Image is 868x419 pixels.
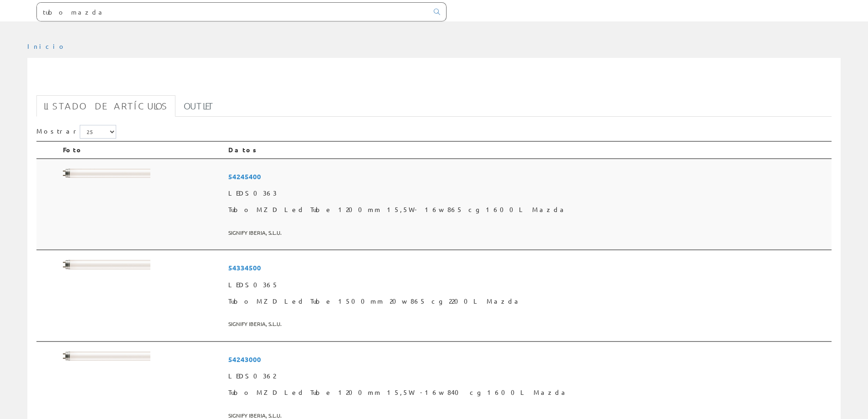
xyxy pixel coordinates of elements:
[228,293,828,310] span: Tubo MZD Led Tube 1500mm 20w 865 cg 2200L Mazda
[228,202,828,218] span: Tubo MZD Led Tube 1200mm 15,5W- 16w 865 cg 1600L Mazda
[228,351,828,368] span: 54243000
[36,72,832,91] h1: tubo mazda
[176,95,221,117] a: Outlet
[36,95,175,117] a: Listado de artículos
[63,352,150,361] img: Foto artículo Tubo MZD Led Tube 1200mm 15,5W -16w 840 cg 1600L Mazda (192x20.736)
[63,260,150,269] img: Foto artículo Tubo MZD Led Tube 1500mm 20w 865 cg 2200L Mazda (192x20.736)
[63,169,150,178] img: Foto artículo Tubo MZD Led Tube 1200mm 15,5W- 16w 865 cg 1600L Mazda (192x20.736)
[228,316,828,331] span: SIGNIFY IBERIA, S.L.U.
[36,125,116,139] label: Mostrar
[37,3,428,21] input: Buscar ...
[228,368,828,384] span: LEDS0362
[228,185,828,202] span: LEDS0363
[225,141,832,159] th: Datos
[80,125,116,139] select: Mostrar
[228,384,828,401] span: Tubo MZD Led Tube 1200mm 15,5W -16w 840 cg 1600L Mazda
[228,259,828,276] span: 54334500
[59,141,225,159] th: Foto
[228,277,828,293] span: LEDS0365
[228,168,828,185] span: 54245400
[27,42,66,50] a: Inicio
[228,225,828,240] span: SIGNIFY IBERIA, S.L.U.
